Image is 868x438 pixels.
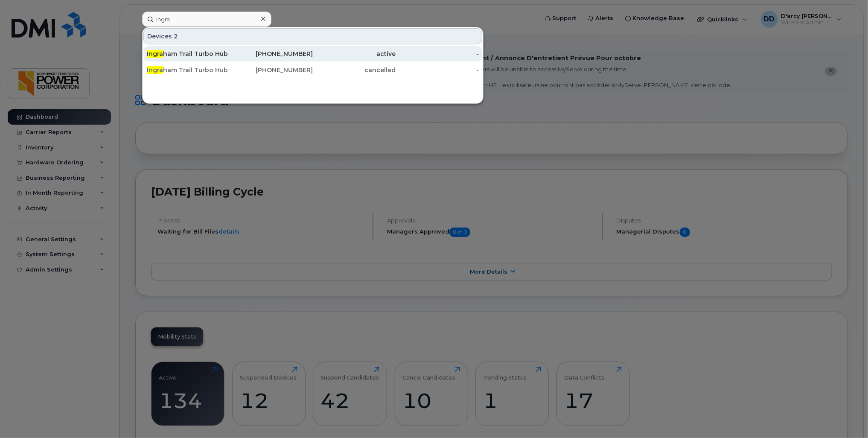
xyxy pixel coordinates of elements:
div: cancelled [313,66,396,74]
span: Ingra [147,66,163,74]
a: Ingraham Trail Turbo Hub[PHONE_NUMBER]active- [143,46,482,61]
div: [PHONE_NUMBER] [230,50,313,58]
div: active [313,50,396,58]
div: - [396,66,479,74]
div: Devices [143,28,482,44]
div: ham Trail Turbo Hub [147,66,230,74]
div: ham Trail Turbo Hub [147,50,230,58]
div: - [396,50,479,58]
div: [PHONE_NUMBER] [230,66,313,74]
span: Ingra [147,50,163,58]
span: 2 [174,32,178,41]
a: Ingraham Trail Turbo Hub[PHONE_NUMBER]cancelled- [143,62,482,78]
